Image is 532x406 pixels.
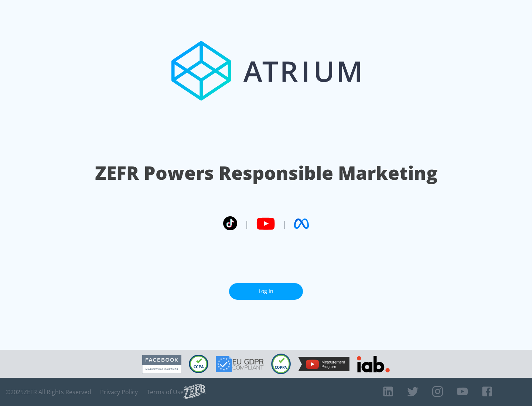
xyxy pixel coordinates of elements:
span: | [282,218,287,229]
img: COPPA Compliant [271,354,291,374]
img: Facebook Marketing Partner [142,355,181,374]
img: CCPA Compliant [189,355,208,373]
img: IAB [357,356,390,372]
img: YouTube Measurement Program [298,357,349,371]
a: Privacy Policy [100,388,138,396]
span: | [245,218,249,229]
span: © 2025 ZEFR All Rights Reserved [6,388,91,396]
h1: ZEFR Powers Responsible Marketing [95,160,437,186]
img: GDPR Compliant [216,356,264,372]
a: Log In [229,283,303,300]
a: Terms of Use [147,388,184,396]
